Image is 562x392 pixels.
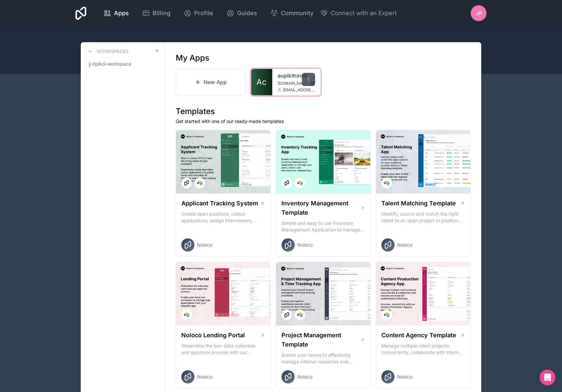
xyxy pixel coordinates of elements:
[297,242,312,248] span: Noloco
[86,47,129,55] a: Workspaces
[331,9,397,18] span: Connect with an Expert
[297,374,312,380] span: Noloco
[176,106,471,117] h1: Templates
[181,199,258,208] h1: Applicant Tracking System
[251,69,272,95] a: Ac
[197,180,202,186] img: Airtable Logo
[178,6,219,20] a: Profile
[397,374,412,380] span: Noloco
[540,370,555,385] div: Open Intercom Messenger
[221,6,262,20] a: Guides
[89,61,131,67] span: jj-ripikoi-workspace
[184,312,189,317] img: Airtable Logo
[137,6,176,20] a: Billing
[281,199,361,217] h1: Inventory Management Template
[278,81,308,86] span: [DOMAIN_NAME]
[181,211,265,224] p: Create open positions, collect applications, assign interviewers, centralise candidate feedback a...
[153,9,170,18] span: Billing
[97,48,129,55] h3: Workspaces
[98,6,134,20] a: Apps
[278,72,315,79] a: aupikitravel
[397,242,412,248] span: Noloco
[297,312,303,317] img: Airtable Logo
[384,180,389,186] img: Airtable Logo
[181,331,245,340] h1: Noloco Lending Portal
[176,118,471,125] p: Get started with one of our ready-made templates
[281,331,360,349] h1: Project Management Template
[281,352,365,365] p: Enable your teams to effectively manage internal resources and execute client projects on time.
[86,58,160,70] a: jj-ripikoi-workspace
[176,69,246,96] a: New App
[297,180,303,186] img: Airtable Logo
[237,9,257,18] span: Guides
[381,211,465,224] p: Identify, source and match the right talent to an open project or position with our Talent Matchi...
[278,81,315,86] a: [DOMAIN_NAME]
[320,9,397,18] button: Connect with an Expert
[265,6,319,20] a: Community
[114,9,129,18] span: Apps
[381,331,456,340] h1: Content Agency Template
[197,374,212,380] span: Noloco
[181,343,265,356] p: Streamline the loan data collection and approval process with our Lending Portal template.
[194,9,213,18] span: Profile
[384,312,389,317] img: Airtable Logo
[283,87,315,93] span: [EMAIL_ADDRESS][DOMAIN_NAME]
[281,9,313,18] span: Community
[197,242,212,248] span: Noloco
[281,220,365,233] p: Simple and easy to use Inventory Management Application to manage your stock, orders and Manufact...
[256,77,267,87] span: Ac
[476,9,482,17] span: JR
[381,343,465,356] p: Manage multiple client projects concurrently, collaborate with internal and external stakeholders...
[381,199,456,208] h1: Talent Matching Template
[176,53,209,63] h1: My Apps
